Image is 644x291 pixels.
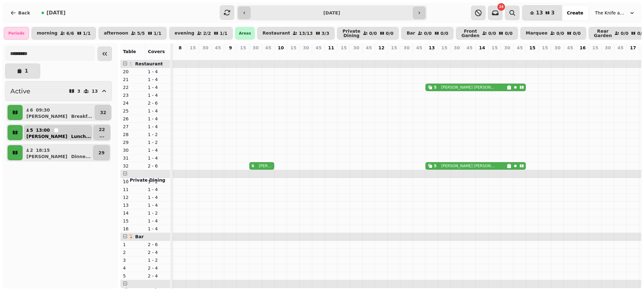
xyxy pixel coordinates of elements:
p: 27 [123,124,143,130]
p: 0 [505,52,510,58]
p: 22 [99,126,105,133]
p: 11 [123,186,143,193]
p: 13 / 13 [299,31,313,36]
p: 2 [123,249,143,255]
button: 22... [93,125,110,140]
p: 30 [504,45,510,51]
p: 1 [25,69,28,74]
p: 2 - 4 [148,273,168,279]
span: Back [18,11,30,15]
p: 1 / 1 [220,31,228,36]
p: 45 [315,45,321,51]
p: 1 - 2 [148,178,168,185]
p: 15 [441,45,447,51]
p: 0 [366,52,371,58]
p: 14 [479,45,485,51]
p: 0 [278,52,283,58]
p: 30 [353,45,359,51]
button: 32 [95,105,111,120]
p: 6 [30,107,33,113]
p: [PERSON_NAME] [26,133,67,140]
div: 5 [434,85,436,90]
p: 0 / 0 [573,31,581,36]
p: 30 [253,45,258,51]
button: 133 [522,5,562,20]
button: 1 [5,63,40,79]
span: The Knife and [PERSON_NAME] [595,10,626,16]
p: 0 [442,52,447,58]
p: 30 [202,45,208,51]
p: 2 / 2 [203,31,211,36]
p: 0 [467,52,472,58]
p: 15 [592,45,598,51]
p: 0 [404,52,409,58]
p: 13 [123,202,143,208]
p: 5 [30,127,33,133]
p: 45 [366,45,372,51]
p: 0 [303,52,308,58]
p: 13 [429,45,435,51]
p: 45 [265,45,271,51]
button: Marquee0/00/0 [520,27,586,40]
button: Private Dining0/00/0 [337,27,399,40]
p: 4 [123,265,143,271]
p: [PERSON_NAME] [PERSON_NAME] [441,163,495,168]
p: 12 [378,45,384,51]
p: 1 - 2 [148,131,168,138]
p: 0 [354,52,359,58]
p: Marquee [526,31,547,36]
p: 1 - 4 [148,186,168,193]
p: 0 [593,52,598,58]
p: 18:15 [36,147,50,153]
button: 218:15[PERSON_NAME]Dinne... [24,145,92,160]
p: 15 [123,218,143,224]
button: Restaurant13/133/3 [257,27,335,40]
p: 32 [123,163,143,169]
p: 15 [391,45,397,51]
p: 1 - 2 [148,257,168,263]
p: 0 [454,52,459,58]
p: 1 - 4 [148,155,168,161]
span: 13 [536,10,543,15]
button: Front Garden0/00/0 [456,27,518,40]
button: Active313 [5,81,112,101]
p: 0 [190,52,195,58]
p: 13:00 [36,127,50,133]
button: Back [5,5,35,20]
p: 09:30 [36,107,50,113]
p: 1 - 4 [148,116,168,122]
p: 32 [100,109,106,116]
p: 0 / 0 [424,31,432,36]
p: 1 - 4 [148,202,168,208]
button: Bar0/00/0 [401,27,453,40]
p: 0 [215,52,220,58]
p: 0 [480,52,485,58]
p: Rear Garden [594,29,612,38]
button: morning6/61/1 [31,27,96,40]
p: 11 [328,45,334,51]
p: 29 [123,139,143,145]
p: Bar [407,31,415,36]
p: 31 [123,155,143,161]
span: 3 [551,10,555,15]
p: 21 [123,76,143,83]
p: 20 [123,69,143,75]
p: 10 [278,45,284,51]
button: evening2/21/1 [169,27,233,40]
p: 0 [316,52,321,58]
p: 12 [123,194,143,200]
p: Restaurant [263,31,290,36]
button: 609:30[PERSON_NAME]Breakf... [24,105,93,120]
p: 15 [290,45,296,51]
p: [PERSON_NAME] [PERSON_NAME] [259,163,273,168]
p: 16 [123,226,143,232]
p: 22 [123,84,143,91]
p: 30 [554,45,560,51]
p: 30 [123,147,143,153]
p: 0 / 0 [505,31,513,36]
p: 26 [123,116,143,122]
p: 8 [179,45,182,51]
p: 1 - 4 [148,218,168,224]
p: 6 [253,52,258,58]
p: 15 [341,45,347,51]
